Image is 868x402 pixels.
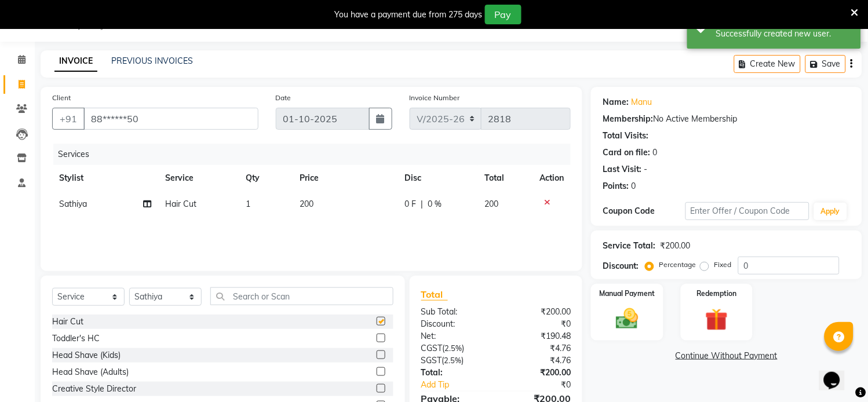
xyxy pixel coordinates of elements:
span: 1 [246,199,251,209]
button: +91 [52,108,85,130]
div: ₹4.76 [496,342,579,355]
a: PREVIOUS INVOICES [111,56,193,66]
div: ( ) [413,342,496,355]
div: ₹0 [496,318,579,330]
label: Date [276,93,291,103]
div: ₹200.00 [496,306,579,318]
span: CGST [421,343,443,353]
span: 2.5% [445,343,462,353]
div: Toddler's HC [52,332,100,345]
div: Discount: [603,260,639,272]
th: Action [533,165,571,191]
label: Manual Payment [600,288,655,299]
div: 0 [652,147,657,159]
label: Redemption [696,288,736,299]
div: Last Visit: [603,163,641,176]
button: Apply [814,203,847,220]
div: Service Total: [603,240,655,252]
div: ₹4.76 [496,355,579,367]
span: Total [421,288,448,301]
th: Total [478,165,533,191]
div: Sub Total: [413,306,496,318]
a: Manu [631,96,652,108]
div: ₹0 [510,379,579,391]
img: _gift.svg [698,306,735,334]
label: Fixed [714,260,731,270]
div: Card on file: [603,147,650,159]
div: ₹200.00 [496,367,579,379]
div: Creative Style Director [52,383,136,395]
input: Search by Name/Mobile/Email/Code [83,108,258,130]
span: 200 [485,199,499,209]
div: Net: [413,330,496,342]
div: 0 [631,180,636,192]
span: 0 F [404,198,416,210]
div: ₹190.48 [496,330,579,342]
label: Client [52,93,71,103]
th: Qty [239,165,293,191]
a: INVOICE [54,51,97,72]
div: Hair Cut [52,316,83,328]
div: Head Shave (Adults) [52,366,129,378]
div: Services [53,144,579,165]
div: ₹200.00 [660,240,690,252]
button: Save [805,55,846,73]
img: _cash.svg [609,306,645,332]
div: Coupon Code [603,205,685,217]
th: Service [158,165,239,191]
div: Successfully created new user. [716,28,852,40]
div: No Active Membership [603,113,851,125]
div: Head Shave (Kids) [52,349,121,361]
th: Stylist [52,165,158,191]
div: - [644,163,647,176]
label: Invoice Number [410,93,460,103]
div: Membership: [603,113,653,125]
span: SGST [421,355,442,366]
span: 2.5% [444,356,462,365]
iframe: chat widget [819,356,856,390]
button: Pay [485,5,521,24]
th: Disc [397,165,477,191]
span: Hair Cut [165,199,196,209]
label: Percentage [659,260,696,270]
span: 200 [300,199,314,209]
span: 0 % [428,198,442,210]
div: Points: [603,180,629,192]
input: Enter Offer / Coupon Code [685,202,809,220]
a: Continue Without Payment [593,350,860,362]
input: Search or Scan [210,287,393,305]
a: Add Tip [413,379,510,391]
div: ( ) [413,355,496,367]
span: | [421,198,423,210]
div: Name: [603,96,629,108]
th: Price [293,165,398,191]
div: Total: [413,367,496,379]
span: Sathiya [59,199,87,209]
div: Total Visits: [603,130,648,142]
div: You have a payment due from 275 days [335,9,483,21]
button: Create New [734,55,801,73]
div: Discount: [413,318,496,330]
